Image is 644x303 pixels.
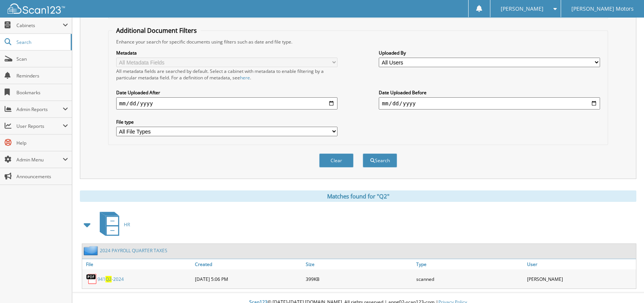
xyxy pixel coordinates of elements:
a: User [525,259,636,269]
div: [DATE] 5:06 PM [193,271,304,287]
div: 399KB [304,271,415,287]
div: Enhance your search for specific documents using filters such as date and file type. [112,39,604,45]
label: Uploaded By [379,50,600,56]
span: Admin Menu [16,156,63,163]
span: Search [16,39,67,45]
a: File [82,259,193,269]
button: Search [363,153,397,168]
span: Admin Reports [16,106,63,113]
div: scanned [414,271,525,287]
label: File type [116,119,337,125]
span: Scan [16,56,68,62]
a: Type [414,259,525,269]
div: All metadata fields are searched by default. Select a cabinet with metadata to enable filtering b... [116,68,337,81]
a: Size [304,259,415,269]
div: Matches found for "Q2" [80,190,636,202]
img: folder2.png [84,246,100,255]
legend: Additional Document Filters [112,26,201,35]
span: Bookmarks [16,89,68,96]
a: 2024 PAYROLL QUARTER TAXES [100,247,167,254]
div: [PERSON_NAME] [525,271,636,287]
label: Date Uploaded Before [379,89,600,96]
img: scan123-logo-white.svg [8,3,65,14]
input: start [116,97,337,110]
button: Clear [319,153,354,168]
span: Help [16,140,68,146]
span: Reminders [16,73,68,79]
label: Date Uploaded After [116,89,337,96]
span: Cabinets [16,22,63,29]
label: Metadata [116,50,337,56]
a: here [240,74,250,81]
span: User Reports [16,123,63,129]
a: Created [193,259,304,269]
span: [PERSON_NAME] [500,6,543,11]
span: HR [124,221,130,228]
span: Q2 [105,276,112,282]
a: 941Q2-2024 [97,276,124,282]
span: [PERSON_NAME] Motors [571,6,634,11]
img: PDF.png [86,273,97,285]
input: end [379,97,600,110]
iframe: Chat Widget [606,266,644,303]
a: HR [95,210,130,240]
span: Announcements [16,173,68,180]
